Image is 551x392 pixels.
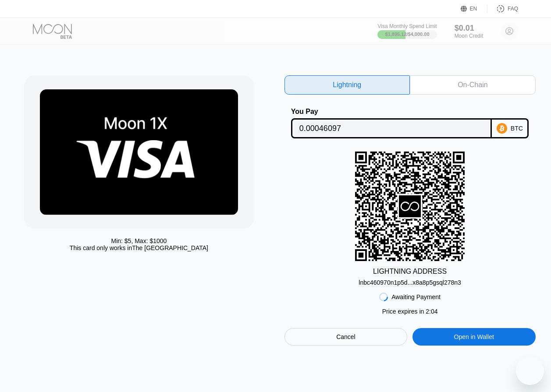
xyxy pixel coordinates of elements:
div: FAQ [508,6,518,12]
div: EN [470,6,477,12]
div: You Pay [291,108,492,116]
div: You PayBTC [284,108,536,138]
div: Cancel [284,328,408,346]
div: BTC [511,125,523,132]
div: FAQ [487,4,518,13]
div: Price expires in [382,308,438,315]
div: Open in Wallet [454,333,494,341]
div: Awaiting Payment [391,293,441,300]
div: $1,895.12 / $4,000.00 [385,32,430,37]
div: lnbc460970n1p5d...x8a8p5gsql278n3 [359,275,461,286]
div: EN [461,4,487,13]
div: Lightning [284,75,410,95]
div: LIGHTNING ADDRESS [373,268,447,275]
span: 2 : 04 [426,308,437,315]
iframe: Button to launch messaging window [516,357,544,385]
div: Min: $ 5 , Max: $ 1000 [111,237,167,244]
div: Cancel [336,333,355,341]
div: Visa Monthly Spend Limit$1,895.12/$4,000.00 [377,23,437,39]
div: lnbc460970n1p5d...x8a8p5gsql278n3 [359,279,461,286]
div: This card only works in The [GEOGRAPHIC_DATA] [70,244,208,251]
div: Open in Wallet [412,328,536,346]
div: On-Chain [458,81,487,89]
div: Visa Monthly Spend Limit [377,23,437,29]
div: Lightning [333,81,361,89]
div: On-Chain [410,75,536,95]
